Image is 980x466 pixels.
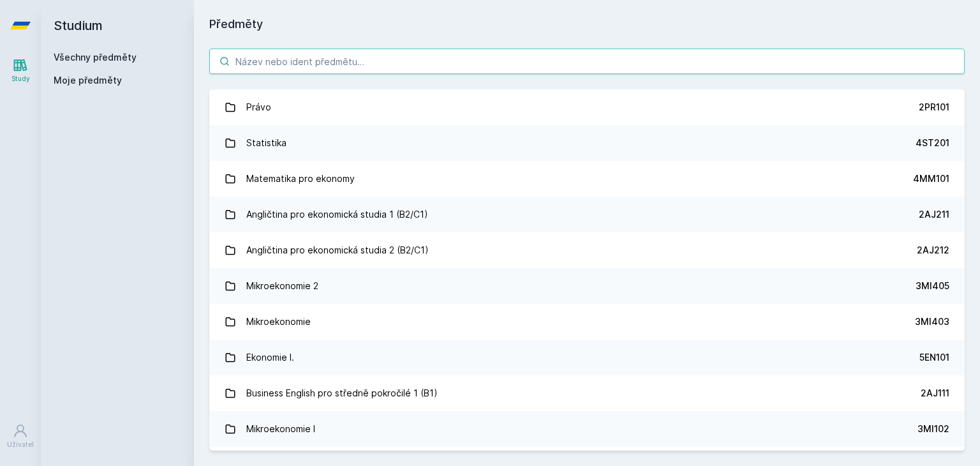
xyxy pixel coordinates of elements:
[54,74,122,87] span: Moje předměty
[54,52,137,63] a: Všechny předměty
[246,273,318,299] div: Mikroekonomie 2
[209,89,965,125] a: Právo 2PR101
[11,74,30,84] div: Study
[209,49,965,74] input: Název nebo ident předmětu…
[246,380,438,406] div: Business English pro středně pokročilé 1 (B1)
[915,315,949,328] div: 3MI403
[919,101,949,114] div: 2PR101
[246,166,355,192] div: Matematika pro ekonomy
[916,137,949,149] div: 4ST201
[3,417,38,456] a: Uživatel
[246,202,428,227] div: Angličtina pro ekonomická studia 1 (B2/C1)
[919,351,949,364] div: 5EN101
[246,130,286,156] div: Statistika
[209,304,965,340] a: Mikroekonomie 3MI403
[209,340,965,375] a: Ekonomie I. 5EN101
[209,411,965,447] a: Mikroekonomie I 3MI102
[246,94,271,120] div: Právo
[246,345,294,370] div: Ekonomie I.
[246,309,311,334] div: Mikroekonomie
[917,423,949,435] div: 3MI102
[246,237,429,263] div: Angličtina pro ekonomická studia 2 (B2/C1)
[916,280,949,292] div: 3MI405
[209,268,965,304] a: Mikroekonomie 2 3MI405
[209,161,965,197] a: Matematika pro ekonomy 4MM101
[917,244,949,257] div: 2AJ212
[209,197,965,232] a: Angličtina pro ekonomická studia 1 (B2/C1) 2AJ211
[3,51,38,90] a: Study
[246,416,315,442] div: Mikroekonomie I
[7,440,34,449] div: Uživatel
[921,387,949,400] div: 2AJ111
[209,375,965,411] a: Business English pro středně pokročilé 1 (B1) 2AJ111
[209,232,965,268] a: Angličtina pro ekonomická studia 2 (B2/C1) 2AJ212
[913,172,949,185] div: 4MM101
[209,125,965,161] a: Statistika 4ST201
[209,15,965,33] h1: Předměty
[919,208,949,221] div: 2AJ211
